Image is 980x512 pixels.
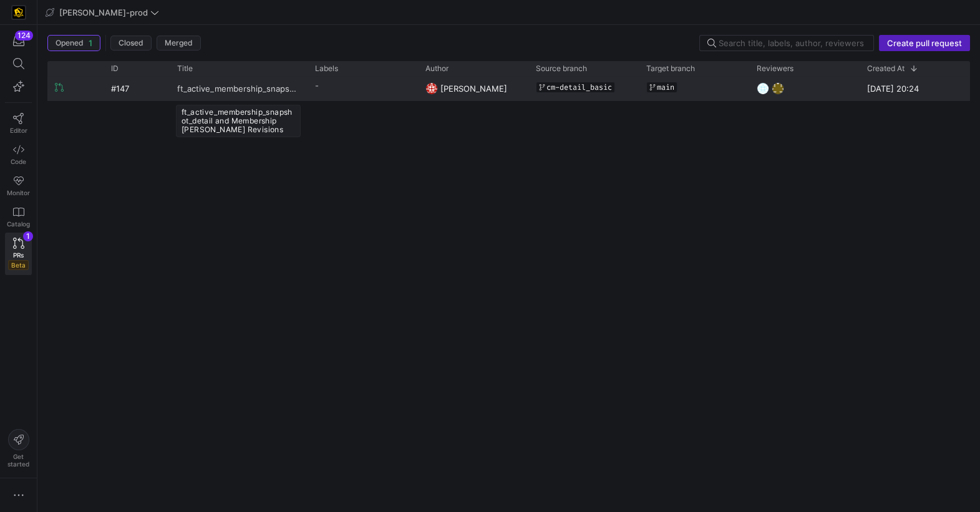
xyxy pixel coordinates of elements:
span: Merged [165,39,193,47]
div: 124 [15,31,33,41]
span: Target branch [646,64,695,73]
span: Created At [867,64,905,73]
span: main [657,83,674,92]
button: [PERSON_NAME]-prod [42,4,162,21]
span: Editor [10,127,27,134]
span: Get started [7,453,29,468]
span: Code [11,158,26,165]
div: ft_active_membership_snapshot_detail and Membership [PERSON_NAME] Revisions [176,105,301,137]
button: Opened1 [47,35,100,51]
span: ID [111,64,119,73]
button: Merged [157,36,201,51]
span: cm-detail_basic [546,83,612,92]
a: Catalog [5,201,32,233]
span: Catalog [7,220,30,228]
span: Beta [8,260,29,270]
a: PRsBeta1 [5,233,32,275]
button: 124 [5,30,32,52]
button: Closed [110,36,152,51]
span: Closed [119,39,143,47]
span: Opened [56,39,84,47]
span: PRs [13,251,24,259]
div: 1 [23,231,33,241]
button: Getstarted [5,424,32,473]
span: Author [425,64,449,73]
img: https://secure.gravatar.com/avatar/06bbdcc80648188038f39f089a7f59ad47d850d77952c7f0d8c4f0bc45aa9b... [425,82,438,95]
a: Editor [5,108,32,139]
img: https://storage.googleapis.com/y42-prod-data-exchange/images/uAsz27BndGEK0hZWDFeOjoxA7jCwgK9jE472... [12,6,25,19]
span: Monitor [7,189,30,196]
span: - [315,82,319,90]
div: [DATE] 20:24 [860,76,970,100]
span: [PERSON_NAME]-prod [59,7,148,17]
span: Source branch [536,64,587,73]
a: https://storage.googleapis.com/y42-prod-data-exchange/images/uAsz27BndGEK0hZWDFeOjoxA7jCwgK9jE472... [5,2,32,23]
img: https://secure.gravatar.com/avatar/332e4ab4f8f73db06c2cf0bfcf19914be04f614aded7b53ca0c4fd3e75c0e2... [772,82,784,95]
span: Title [177,64,193,73]
a: ft_active_membership_snapshot_detail and Membership [PERSON_NAME] Revisions [177,77,300,100]
div: #147 [104,76,170,100]
span: [PERSON_NAME] [440,84,507,94]
span: 1 [89,38,92,48]
a: Code [5,139,32,170]
button: Create pull request [879,35,970,51]
input: Search title, labels, author, reviewers [719,38,866,48]
span: Create pull request [887,38,962,48]
span: Labels [315,64,338,73]
a: Monitor [5,170,32,201]
img: https://secure.gravatar.com/avatar/93624b85cfb6a0d6831f1d6e8dbf2768734b96aa2308d2c902a4aae71f619b... [757,82,769,95]
span: Reviewers [757,64,793,73]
